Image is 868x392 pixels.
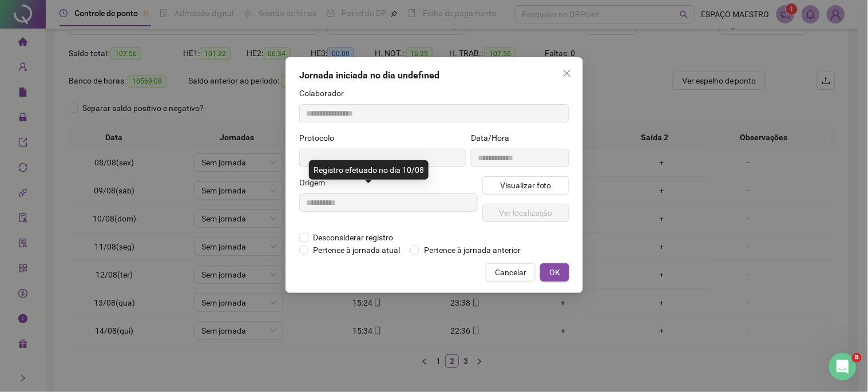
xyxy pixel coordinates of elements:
[486,263,536,282] button: Cancelar
[500,179,551,192] span: Visualizar foto
[299,176,332,189] label: Origem
[482,176,569,195] button: Visualizar foto
[299,87,351,100] label: Colaborador
[299,69,569,82] div: Jornada iniciada no dia undefined
[562,69,572,78] span: close
[495,266,526,279] span: Cancelar
[309,160,429,180] div: Registro efetuado no dia 10/08
[558,64,576,82] button: Close
[308,244,405,256] span: Pertence à jornada atual
[308,231,398,244] span: Desconsiderar registro
[482,204,569,222] button: Ver localização
[549,266,560,279] span: OK
[853,353,862,362] span: 8
[471,132,517,144] label: Data/Hora
[299,132,342,144] label: Protocolo
[419,244,525,256] span: Pertence à jornada anterior
[540,263,569,282] button: OK
[829,353,857,381] iframe: Intercom live chat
